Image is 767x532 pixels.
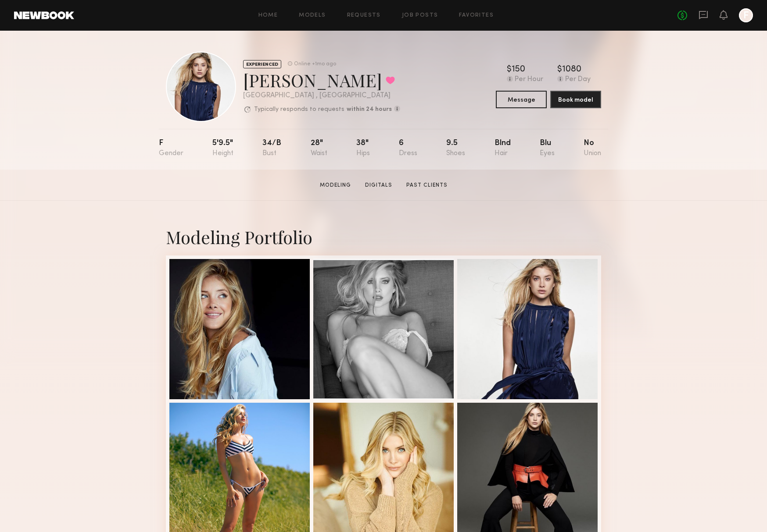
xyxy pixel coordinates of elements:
div: 28" [311,139,327,157]
div: [GEOGRAPHIC_DATA] , [GEOGRAPHIC_DATA] [243,92,400,99]
a: F [739,8,753,22]
div: F [159,139,183,157]
a: Home [258,13,278,18]
a: Favorites [459,13,494,18]
div: No [584,139,601,157]
b: within 24 hours [347,106,392,113]
div: EXPERIENCED [243,60,281,68]
div: 38" [356,139,370,157]
div: 5'9.5" [212,139,233,157]
div: 34/b [262,139,281,157]
p: Typically responds to requests [254,106,344,113]
div: 9.5 [446,139,465,157]
div: 150 [512,65,525,74]
div: Blu [540,139,555,157]
a: Past Clients [403,181,451,189]
div: Blnd [495,139,511,157]
div: 6 [399,139,417,157]
div: Per Day [565,76,591,84]
div: $ [557,65,562,74]
a: Digitals [362,181,396,189]
div: Online +1mo ago [294,61,336,67]
button: Message [496,91,547,108]
a: Job Posts [402,13,438,18]
button: Book model [550,91,601,108]
a: Models [299,13,326,18]
a: Modeling [316,181,355,189]
a: Requests [347,13,381,18]
div: [PERSON_NAME] [243,68,400,92]
div: Modeling Portfolio [166,225,601,248]
div: 1080 [562,65,581,74]
div: Per Hour [515,76,543,84]
div: $ [507,65,512,74]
